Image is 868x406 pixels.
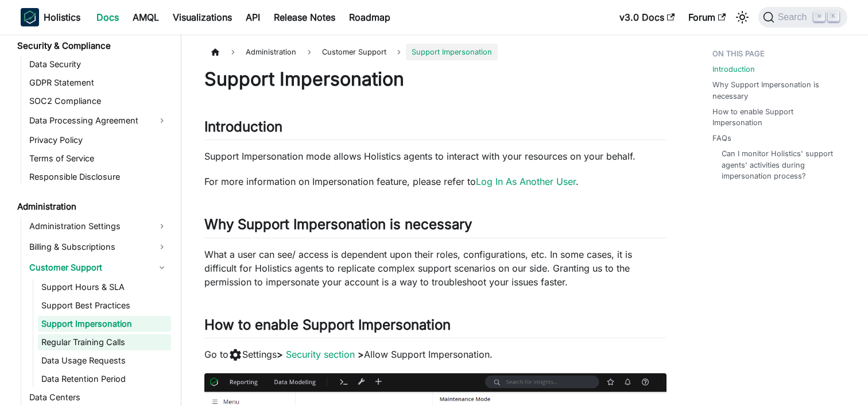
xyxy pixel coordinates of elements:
span: Support Impersonation [406,44,498,60]
a: Support Best Practices [38,297,171,314]
p: For more information on Impersonation feature, please refer to . [204,175,666,188]
a: Data Centers [26,389,171,405]
a: Support Impersonation [38,316,171,332]
a: Introduction [712,64,755,75]
span: Customer Support [316,44,392,60]
a: Forum [681,8,733,26]
span: Search [774,12,814,22]
a: Release Notes [267,8,342,26]
a: Responsible Disclosure [26,169,171,185]
h2: Introduction [204,118,666,140]
a: Can I monitor Holistics' support agents' activities during impersonation process? [722,148,836,181]
a: Terms of Service [26,150,171,167]
a: Security & Compliance [14,38,171,54]
h1: Support Impersonation [204,68,666,91]
nav: Breadcrumbs [204,44,666,60]
a: Support Hours & SLA [38,279,171,295]
a: Data Security [26,56,171,72]
a: AMQL [126,8,166,26]
a: Data Processing Agreement [26,111,171,130]
a: Why Support Impersonation is necessary [712,79,840,101]
strong: > [277,349,283,360]
p: What a user can see/ access is dependent upon their roles, configurations, etc. In some cases, it... [204,248,666,289]
b: Holistics [44,10,80,24]
span: Administration [240,44,302,60]
h2: Why Support Impersonation is necessary [204,216,666,238]
strong: > [358,349,364,360]
span: settings [228,348,242,362]
a: v3.0 Docs [613,8,681,26]
a: SOC2 Compliance [26,93,171,109]
a: Data Usage Requests [38,353,171,369]
a: Data Retention Period [38,371,171,387]
h2: How to enable Support Impersonation [204,316,666,338]
p: Support Impersonation mode allows Holistics agents to interact with your resources on your behalf. [204,149,666,163]
kbd: ⌘ [813,11,825,22]
a: API [239,8,267,26]
a: How to enable Support Impersonation [712,106,840,128]
a: Roadmap [342,8,397,26]
a: Customer Support [26,258,171,277]
a: Home page [204,44,226,60]
a: Log In As Another User [476,176,576,187]
a: Administration [14,199,171,215]
a: Regular Training Calls [38,334,171,350]
a: Security section [286,349,355,360]
kbd: K [828,11,839,22]
a: Administration Settings [26,217,171,235]
nav: Docs sidebar [9,34,181,406]
a: GDPR Statement [26,75,171,91]
a: Visualizations [166,8,239,26]
a: Billing & Subscriptions [26,238,171,256]
img: Holistics [21,8,39,26]
a: FAQs [712,133,731,144]
p: Go to Settings Allow Support Impersonation. [204,347,666,362]
button: Switch between dark and light mode (currently light mode) [733,8,751,26]
button: Search (Command+K) [758,7,847,28]
a: Docs [90,8,126,26]
a: HolisticsHolistics [21,8,80,26]
a: Privacy Policy [26,132,171,148]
